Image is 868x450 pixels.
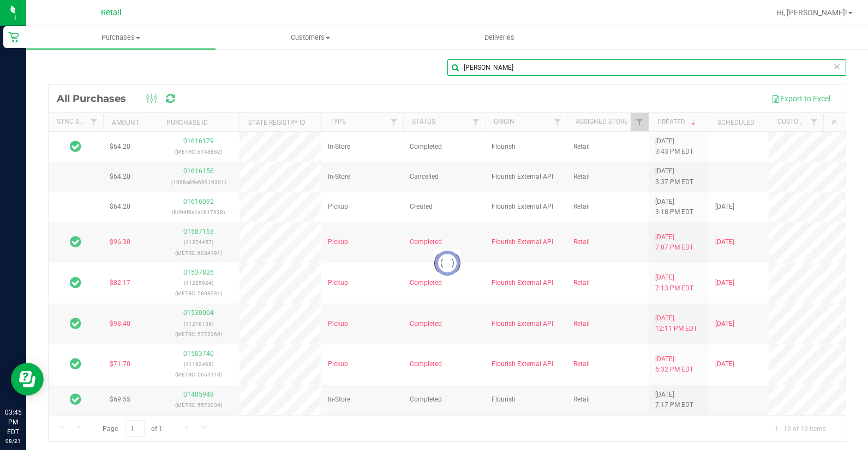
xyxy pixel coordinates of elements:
iframe: Resource center [11,363,44,396]
p: 03:45 PM EDT [5,408,21,437]
a: Customers [215,26,405,49]
a: Deliveries [405,26,594,49]
span: Deliveries [470,33,529,42]
a: Purchases [26,26,215,49]
p: 08/21 [5,437,21,445]
input: Search Purchase ID, Original ID, State Registry ID or Customer Name... [447,59,847,76]
span: Purchases [26,33,215,42]
span: Hi, [PERSON_NAME]! [776,8,847,17]
span: Clear [833,59,841,74]
span: Retail [101,8,122,17]
inline-svg: Retail [8,32,19,42]
span: Customers [216,33,404,42]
